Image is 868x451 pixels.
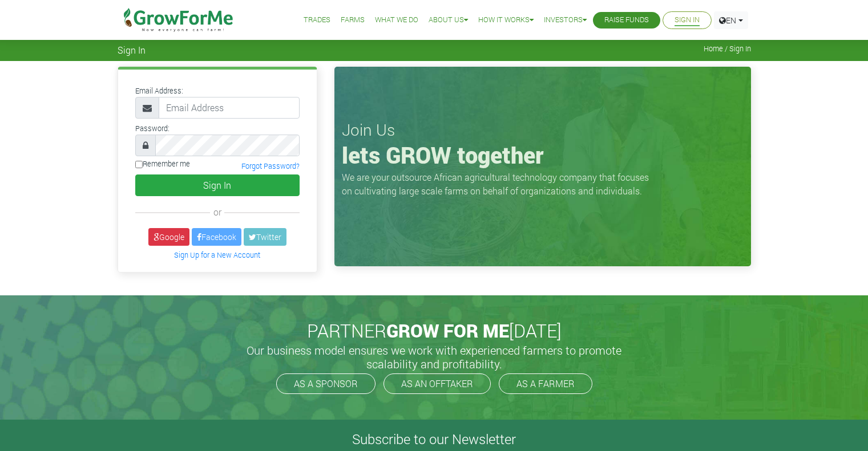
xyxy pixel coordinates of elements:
[276,373,376,394] a: AS A SPONSOR
[383,373,491,394] a: AS AN OFFTAKER
[159,97,300,119] input: Email Address
[375,14,418,26] a: What We Do
[342,120,744,140] h3: Join Us
[135,123,169,134] label: Password:
[499,373,592,394] a: AS A FARMER
[135,159,190,169] label: Remember me
[135,205,300,219] div: or
[241,161,300,170] a: Forgot Password?
[386,318,509,343] span: GROW FOR ME
[342,170,656,198] p: We are your outsource African agricultural technology company that focuses on cultivating large s...
[704,44,751,53] span: Home / Sign In
[135,161,143,168] input: Remember me
[174,250,260,259] a: Sign Up for a New Account
[714,11,748,29] a: EN
[675,14,700,26] a: Sign In
[148,228,189,246] a: Google
[14,431,854,448] h4: Subscribe to our Newsletter
[604,14,649,26] a: Raise Funds
[304,14,330,26] a: Trades
[342,141,744,169] h1: lets GROW together
[122,320,746,342] h2: PARTNER [DATE]
[235,343,634,371] h5: Our business model ensures we work with experienced farmers to promote scalability and profitabil...
[478,14,534,26] a: How it Works
[135,174,300,196] button: Sign In
[544,14,587,26] a: Investors
[118,44,146,55] span: Sign In
[341,14,365,26] a: Farms
[429,14,468,26] a: About Us
[135,86,183,96] label: Email Address:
